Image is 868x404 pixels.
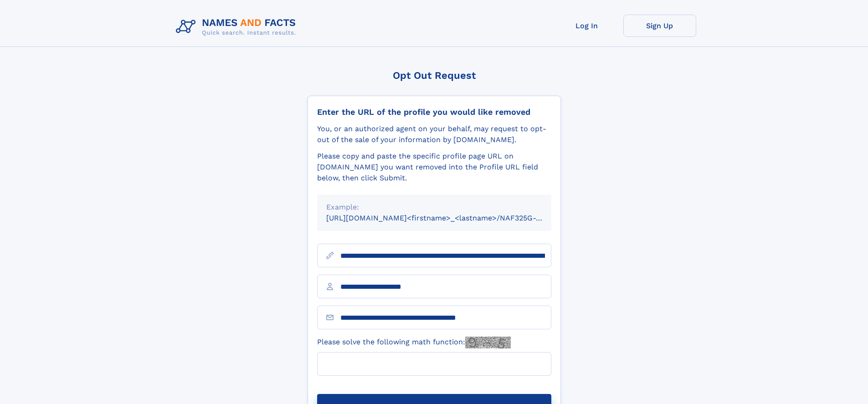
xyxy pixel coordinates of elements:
div: Opt Out Request [308,70,561,81]
img: Logo Names and Facts [172,15,303,39]
div: Example: [326,202,542,213]
a: Sign Up [623,15,696,37]
a: Log In [550,15,623,37]
small: [URL][DOMAIN_NAME]<firstname>_<lastname>/NAF325G-xxxxxxxx [326,214,569,222]
div: Please copy and paste the specific profile page URL on [DOMAIN_NAME] you want removed into the Pr... [317,151,551,184]
div: Enter the URL of the profile you would like removed [317,107,551,117]
label: Please solve the following math function: [317,337,511,348]
div: You, or an authorized agent on your behalf, may request to opt-out of the sale of your informatio... [317,123,551,145]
